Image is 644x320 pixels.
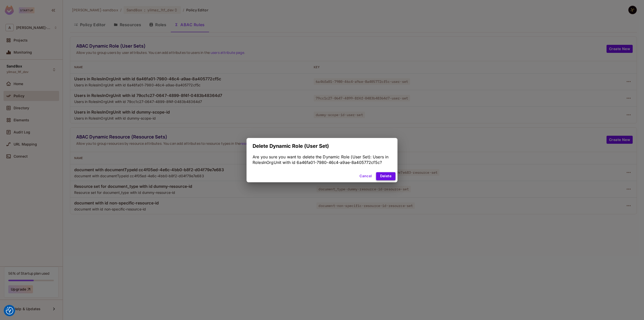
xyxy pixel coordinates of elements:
button: Consent Preferences [6,307,13,314]
h2: Delete Dynamic Role (User Set) [247,138,397,154]
button: Delete [376,172,395,180]
div: Are you sure you want to delete the Dynamic Role (User Set): Users in RolesInOrgUnit with id 6a46... [253,154,391,165]
button: Cancel [357,172,374,180]
img: Revisit consent button [6,307,13,314]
